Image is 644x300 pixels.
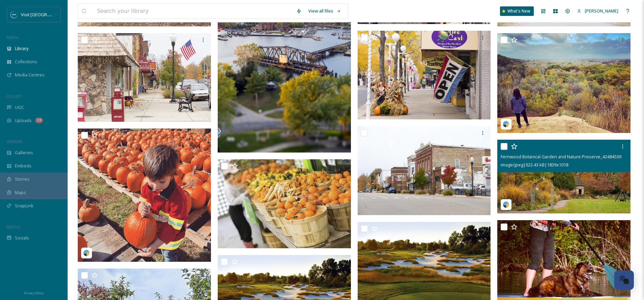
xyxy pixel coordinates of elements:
span: Privacy Policy [24,291,44,295]
span: COLLECT [7,94,21,99]
a: [PERSON_NAME] [574,4,622,18]
span: Library [15,45,28,52]
span: Media Centres [15,72,45,78]
img: SM%20Social%20Profile.png [11,11,18,18]
span: Stories [15,176,29,182]
img: Fall_Berrien_Springs_IMG_1019_Nowicki.jpg [358,126,491,215]
span: Visit [GEOGRAPHIC_DATA][US_STATE] [21,11,96,18]
span: Embeds [15,163,31,169]
span: Maps [15,189,26,196]
span: Galleries [15,149,33,156]
img: pumpkintreefarm_18005121058874120.jpg [78,129,211,262]
input: Search your library [94,4,293,19]
span: UGC [15,104,24,111]
img: snapsea-logo.png [503,121,509,128]
a: What's New [500,6,534,16]
img: st-joseph-fall-033.jpg [358,31,491,120]
div: 19 [35,118,43,123]
img: Fall_Produce_IMG_0199_Nowicki.jpg [218,159,351,248]
span: [PERSON_NAME] [585,8,618,14]
span: Socials [15,235,29,241]
span: WIDGETS [7,139,22,144]
span: Uploads [15,117,32,124]
img: snapsea-logo.png [503,201,509,208]
img: j_studio_photo_1899724655424293298_14678018.jpg [497,33,630,133]
span: SnapLink [15,203,33,209]
button: Open Chat [614,270,634,290]
span: SOCIALS [7,224,20,229]
a: View all files [305,4,344,18]
span: MEDIA [7,35,19,40]
img: Fall_Berrien_Springs_IMG_1030_Nowicki.jpg [78,33,211,122]
img: snapsea-logo.png [83,250,90,256]
a: Privacy Policy [24,289,44,297]
img: Fernwood Botanical Garden and Nature Preserve_424845095156_10161435272935157.jpg [497,140,630,213]
span: Collections [15,59,37,65]
span: image/jpeg | 622.43 kB | 1839 x 1018 [501,162,568,168]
